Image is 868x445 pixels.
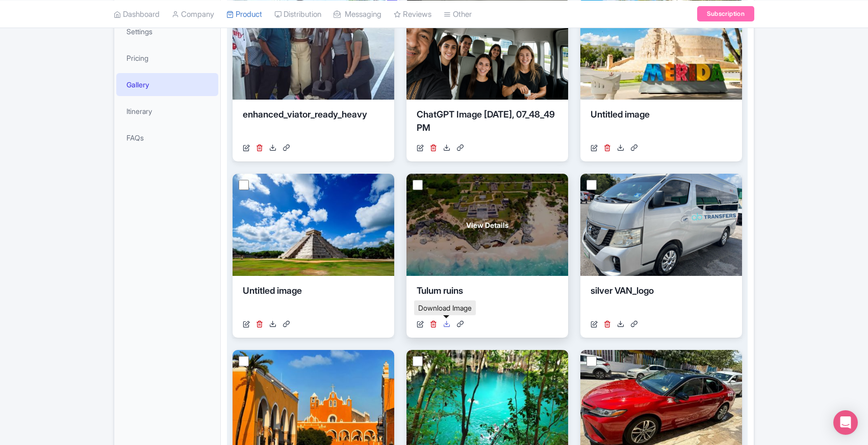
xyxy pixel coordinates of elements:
a: Settings [116,20,218,43]
a: Itinerary [116,100,218,123]
a: FAQs [116,126,218,149]
a: View Details [406,174,568,276]
a: Gallery [116,73,218,96]
div: enhanced_viator_ready_heavy [243,108,384,138]
div: Download Image [414,300,476,315]
div: silver VAN_logo [591,284,732,315]
span: View Details [466,220,508,230]
a: Pricing [116,46,218,69]
div: Untitled image [243,284,384,315]
a: Subscription [697,6,754,21]
div: Open Intercom Messenger [833,410,858,435]
div: Untitled image [591,108,732,138]
div: ChatGPT Image [DATE], 07_48_49 PM [417,108,558,138]
div: Tulum ruins [417,284,558,315]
